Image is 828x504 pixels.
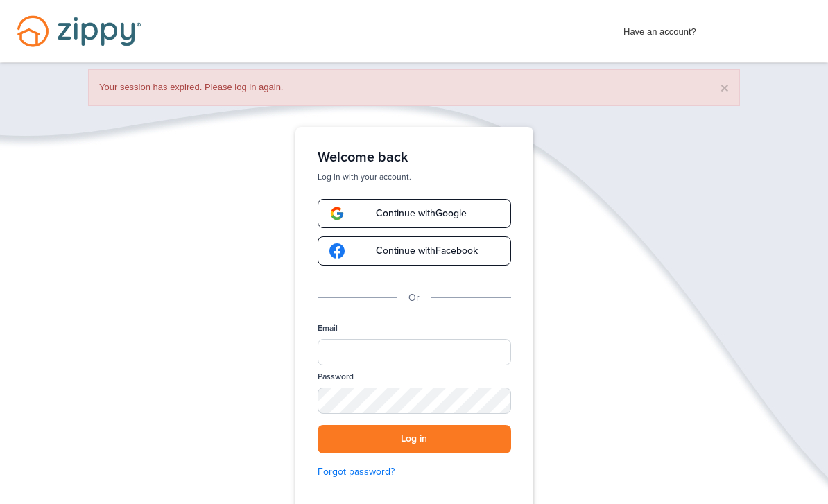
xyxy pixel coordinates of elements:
a: Forgot password? [318,464,511,480]
span: Have an account? [623,17,696,40]
input: Password [318,388,511,414]
button: Log in [318,425,511,453]
img: google-logo [329,243,345,259]
a: google-logoContinue withGoogle [318,199,511,228]
img: google-logo [329,206,345,221]
p: Or [408,290,420,306]
button: × [721,80,729,95]
span: Continue with Facebook [362,246,478,256]
span: Continue with Google [362,209,467,218]
div: Your session has expired. Please log in again. [88,69,740,106]
p: Log in with your account. [318,171,511,182]
a: google-logoContinue withFacebook [318,236,511,266]
label: Password [318,371,354,383]
h1: Welcome back [318,149,511,166]
label: Email [318,322,338,334]
input: Email [318,339,511,365]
